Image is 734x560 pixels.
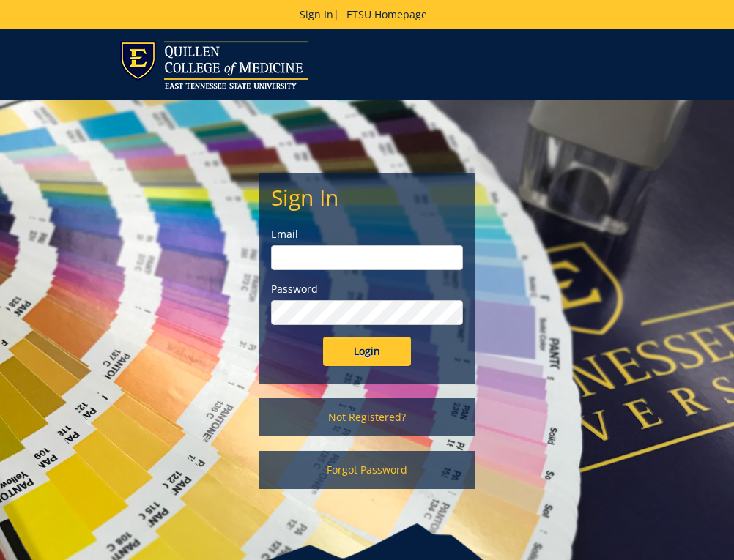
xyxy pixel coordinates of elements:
[271,227,462,242] label: Email
[259,451,474,489] a: Forgot Password
[300,7,333,21] a: Sign In
[323,337,411,366] input: Login
[120,41,308,89] img: ETSU logo
[259,398,474,436] a: Not Registered?
[73,7,662,22] p: |
[271,282,462,296] label: Password
[339,7,434,21] a: ETSU Homepage
[271,185,462,209] h2: Sign In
